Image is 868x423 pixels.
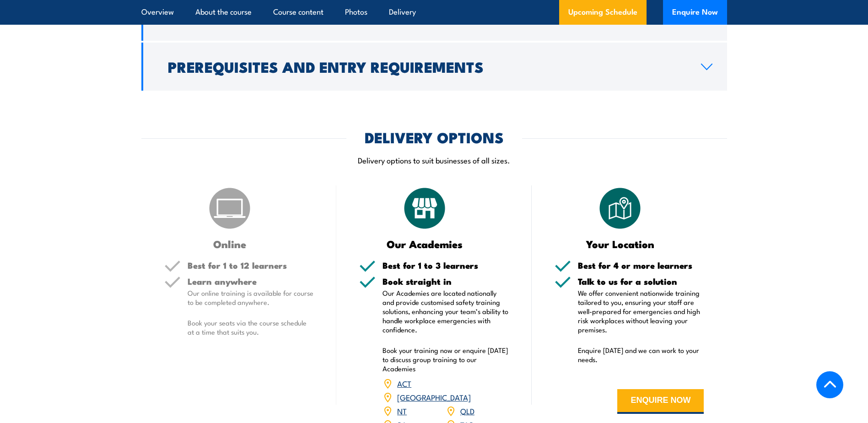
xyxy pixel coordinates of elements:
[188,261,314,270] h5: Best for 1 to 12 learners
[397,391,471,402] a: [GEOGRAPHIC_DATA]
[383,346,509,373] p: Book your training now or enquire [DATE] to discuss group training to our Academies
[164,239,296,249] h3: Online
[168,60,686,73] h2: Prerequisites and Entry Requirements
[188,288,314,307] p: Our online training is available for course to be completed anywhere.
[141,155,727,165] p: Delivery options to suit businesses of all sizes.
[188,277,314,286] h5: Learn anywhere
[397,405,407,416] a: NT
[397,378,411,389] a: ACT
[188,318,314,336] p: Book your seats via the course schedule at a time that suits you.
[460,405,474,416] a: QLD
[555,239,686,249] h3: Your Location
[383,277,509,286] h5: Book straight in
[617,389,704,414] button: ENQUIRE NOW
[578,346,704,364] p: Enquire [DATE] and we can work to your needs.
[578,277,704,286] h5: Talk to us for a solution
[383,261,509,270] h5: Best for 1 to 3 learners
[383,288,509,334] p: Our Academies are located nationally and provide customised safety training solutions, enhancing ...
[141,43,727,91] a: Prerequisites and Entry Requirements
[359,239,491,249] h3: Our Academies
[365,130,504,143] h2: DELIVERY OPTIONS
[578,288,704,334] p: We offer convenient nationwide training tailored to you, ensuring your staff are well-prepared fo...
[578,261,704,270] h5: Best for 4 or more learners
